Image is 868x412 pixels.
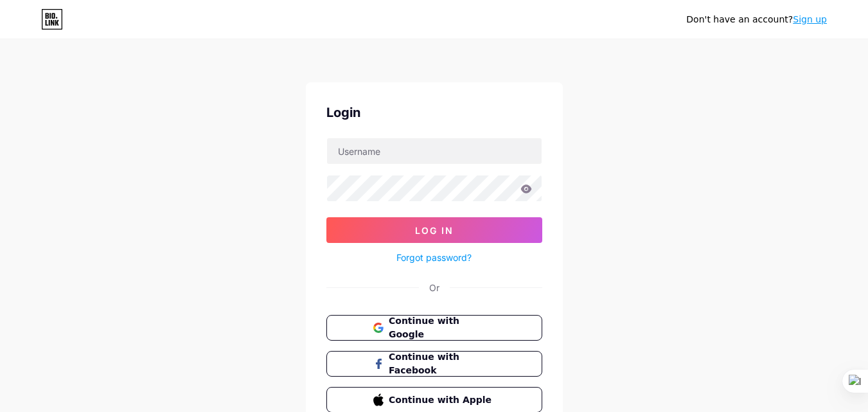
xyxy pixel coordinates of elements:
[389,314,495,341] span: Continue with Google
[686,13,827,26] div: Don't have an account?
[327,138,542,164] input: Username
[326,103,542,122] div: Login
[415,225,454,236] span: Log In
[429,281,439,294] div: Or
[389,393,495,407] span: Continue with Apple
[326,351,542,377] button: Continue with Facebook
[326,315,542,341] button: Continue with Google
[326,217,542,243] button: Log In
[793,14,827,24] a: Sign up
[389,350,495,377] span: Continue with Facebook
[396,251,472,264] a: Forgot password?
